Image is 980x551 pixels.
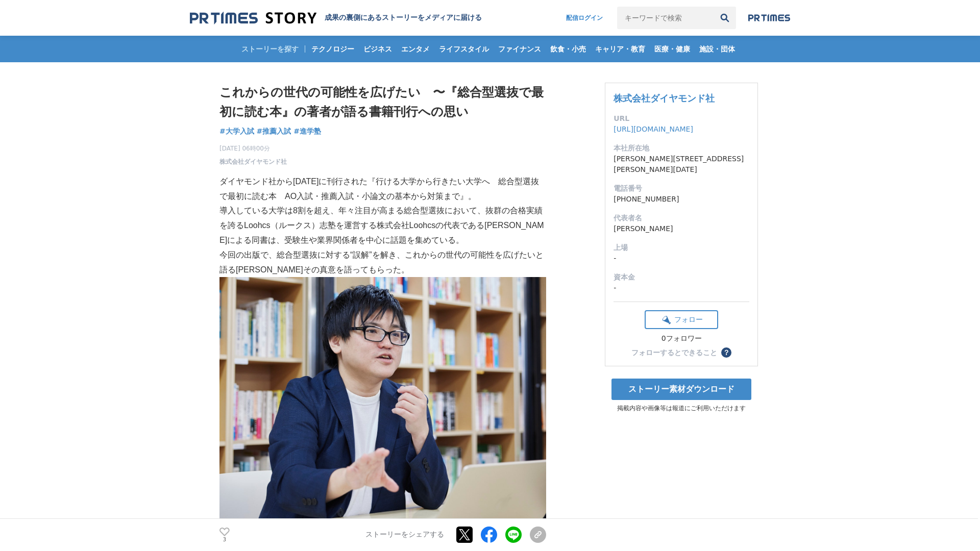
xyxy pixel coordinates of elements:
dd: [PERSON_NAME] [614,223,749,234]
button: フォロー [645,310,718,329]
a: 株式会社ダイヤモンド社 [614,93,715,104]
span: 施設・団体 [695,44,739,54]
p: ダイヤモンド社から[DATE]に刊行された『行ける大学から行きたい大学へ 総合型選抜で最初に読む本 AO入試・推薦入試・小論文の基本から対策まで』。 [219,174,546,204]
dd: - [614,283,749,293]
span: #大学入試 [219,127,254,136]
a: #推薦入試 [257,126,291,137]
input: キーワードで検索 [617,7,714,29]
a: ビジネス [359,36,396,62]
a: エンタメ [397,36,434,62]
a: 施設・団体 [695,36,739,62]
span: 医療・健康 [650,44,694,54]
a: 成果の裏側にあるストーリーをメディアに届ける 成果の裏側にあるストーリーをメディアに届ける [190,11,482,25]
span: キャリア・教育 [591,44,649,54]
span: テクノロジー [307,44,358,54]
span: ライフスタイル [435,44,493,54]
dt: 本社所在地 [614,143,749,154]
dd: - [614,253,749,264]
span: エンタメ [397,44,434,54]
a: 配信ログイン [556,7,613,29]
a: 飲食・小売 [546,36,590,62]
button: ？ [721,347,731,358]
dd: [PHONE_NUMBER] [614,194,749,205]
a: キャリア・教育 [591,36,649,62]
a: #大学入試 [219,126,254,137]
span: 飲食・小売 [546,44,590,54]
img: prtimes [748,14,790,22]
button: 検索 [714,7,736,29]
a: ストーリー素材ダウンロード [611,379,751,400]
h2: 成果の裏側にあるストーリーをメディアに届ける [325,13,482,22]
span: [DATE] 06時00分 [219,144,287,153]
div: フォローするとできること [631,349,717,356]
span: ビジネス [359,44,396,54]
a: 株式会社ダイヤモンド社 [219,157,287,166]
p: 導入している大学は8割を超え、年々注目が高まる総合型選抜において、抜群の合格実績を誇るLoohcs（ルークス）志塾を運営する株式会社Loohcsの代表である[PERSON_NAME]による同書は... [219,204,546,247]
p: 3 [219,537,230,542]
p: 掲載内容や画像等は報道にご利用いただけます [605,404,758,413]
h1: これからの世代の可能性を広げたい 〜『総合型選抜で最初に読む本』の著者が語る書籍刊⾏への思い [219,83,546,122]
span: ファイナンス [494,44,545,54]
a: [URL][DOMAIN_NAME] [614,125,693,133]
a: ファイナンス [494,36,545,62]
dt: 電話番号 [614,183,749,194]
dt: URL [614,113,749,124]
div: 0フォロワー [645,334,718,343]
a: テクノロジー [307,36,358,62]
dt: 代表者名 [614,213,749,223]
span: #推薦入試 [257,127,291,136]
p: 今回の出版で、総合型選抜に対する“誤解”を解き、これからの世代の可能性を広げたいと語る[PERSON_NAME]その真意を語ってもらった。 [219,248,546,278]
dt: 資本金 [614,272,749,283]
a: #進学塾 [293,126,321,137]
dd: [PERSON_NAME][STREET_ADDRESS][PERSON_NAME][DATE] [614,154,749,175]
span: #進学塾 [293,127,321,136]
p: ストーリーをシェアする [365,531,444,540]
img: thumbnail_a1e42290-8c5b-11f0-9be3-074a6b9b5375.jpg [219,277,546,518]
dt: 上場 [614,242,749,253]
a: 医療・健康 [650,36,694,62]
img: 成果の裏側にあるストーリーをメディアに届ける [190,11,316,25]
span: ？ [723,349,730,356]
a: ライフスタイル [435,36,493,62]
